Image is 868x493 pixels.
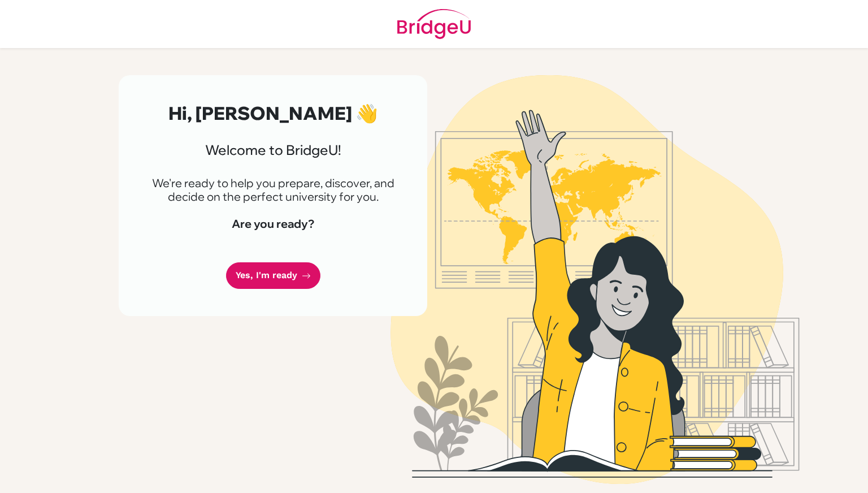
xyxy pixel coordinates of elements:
h2: Hi, [PERSON_NAME] 👋 [146,102,400,124]
h4: Are you ready? [146,217,400,231]
a: Yes, I'm ready [226,262,320,289]
h3: Welcome to BridgeU! [146,142,400,158]
p: We're ready to help you prepare, discover, and decide on the perfect university for you. [146,176,400,204]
